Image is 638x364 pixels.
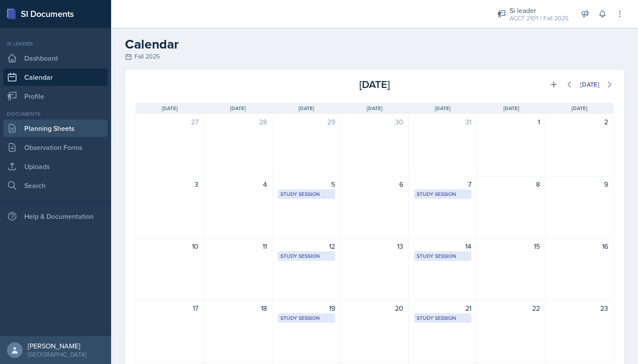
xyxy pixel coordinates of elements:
span: [DATE] [162,104,178,112]
a: Planning Sheets [3,120,108,137]
div: [DATE] [580,81,599,88]
div: Si leader [510,5,569,16]
div: Documents [3,110,108,118]
div: Si leader [3,40,108,48]
span: [DATE] [230,104,246,112]
a: Profile [3,88,108,105]
a: Search [3,177,108,194]
div: 4 [209,179,266,189]
div: 9 [551,179,608,189]
div: 15 [482,241,539,251]
a: Uploads [3,158,108,175]
span: [DATE] [367,104,382,112]
div: ACCT 2101 / Fall 2025 [510,14,569,23]
div: 22 [482,303,539,313]
div: 27 [141,117,198,127]
div: 13 [346,241,403,251]
div: 28 [209,117,266,127]
div: 7 [414,179,471,189]
div: [DATE] [295,77,454,92]
span: [DATE] [435,104,451,112]
div: 31 [414,117,471,127]
div: [PERSON_NAME] [28,341,86,350]
div: 19 [278,303,335,313]
a: Calendar [3,68,108,86]
span: [DATE] [572,104,587,112]
div: 30 [346,117,403,127]
div: 16 [551,241,608,251]
div: 12 [278,241,335,251]
div: 18 [209,303,266,313]
div: 3 [141,179,198,189]
div: Study Session [417,190,469,198]
div: [GEOGRAPHIC_DATA] [28,350,86,359]
h2: Calendar [125,36,624,52]
div: 8 [482,179,539,189]
div: Help & Documentation [3,208,108,225]
div: 5 [278,179,335,189]
button: [DATE] [575,77,605,92]
div: Study Session [280,314,332,322]
a: Dashboard [3,49,108,67]
div: 14 [414,241,471,251]
span: [DATE] [299,104,314,112]
div: 11 [209,241,266,251]
div: Study Session [280,252,332,260]
div: Fall 2025 [125,52,624,61]
div: 21 [414,303,471,313]
span: [DATE] [503,104,519,112]
div: 23 [551,303,608,313]
div: Study Session [417,314,469,322]
div: Study Session [280,190,332,198]
div: 20 [346,303,403,313]
div: Study Session [417,252,469,260]
div: 10 [141,241,198,251]
div: 1 [482,117,539,127]
a: Observation Forms [3,139,108,156]
div: 17 [141,303,198,313]
div: 6 [346,179,403,189]
div: 2 [551,117,608,127]
div: 29 [278,117,335,127]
